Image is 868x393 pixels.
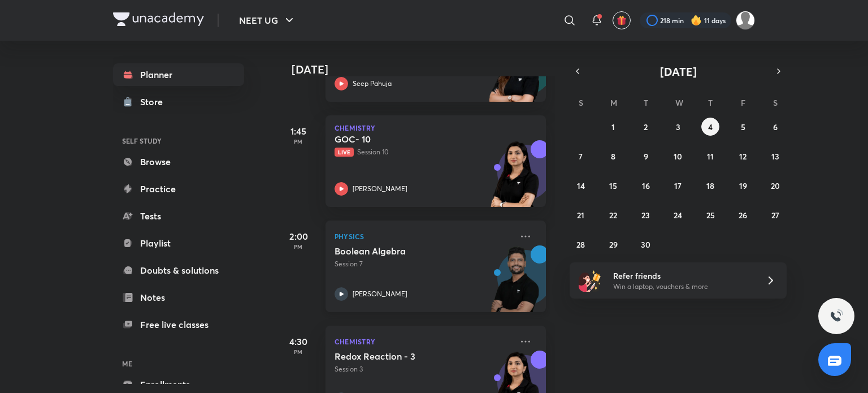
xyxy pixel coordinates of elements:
[773,122,778,132] abbr: September 6, 2025
[644,122,648,132] abbr: September 2, 2025
[644,97,648,108] abbr: Tuesday
[604,235,622,253] button: September 29, 2025
[604,206,622,224] button: September 22, 2025
[708,97,713,108] abbr: Thursday
[771,210,779,221] abbr: September 27, 2025
[276,243,321,250] p: PM
[766,176,784,195] button: September 20, 2025
[669,176,687,195] button: September 17, 2025
[484,140,546,218] img: unacademy
[734,147,752,165] button: September 12, 2025
[701,147,719,165] button: September 11, 2025
[701,118,719,136] button: September 4, 2025
[637,235,655,253] button: September 30, 2025
[335,364,512,374] p: Session 3
[701,176,719,195] button: September 18, 2025
[734,176,752,195] button: September 19, 2025
[766,118,784,136] button: September 6, 2025
[113,131,244,150] h6: SELF STUDY
[579,269,601,292] img: referral
[613,282,752,292] p: Win a laptop, vouchers & more
[113,63,244,86] a: Planner
[335,351,475,362] h5: Redox Reaction - 3
[353,79,392,89] p: Seep Pahuja
[676,122,680,132] abbr: September 3, 2025
[641,239,650,250] abbr: September 30, 2025
[335,259,512,269] p: Session 7
[113,286,244,309] a: Notes
[113,90,244,113] a: Store
[335,133,475,145] h5: GOC- 10
[610,97,617,108] abbr: Monday
[353,184,407,194] p: [PERSON_NAME]
[706,180,714,191] abbr: September 18, 2025
[706,210,715,221] abbr: September 25, 2025
[701,206,719,224] button: September 25, 2025
[572,206,590,224] button: September 21, 2025
[773,97,778,108] abbr: Saturday
[617,15,627,25] img: avatar
[741,122,745,132] abbr: September 5, 2025
[641,210,650,221] abbr: September 23, 2025
[113,259,244,282] a: Doubts & solutions
[611,151,615,162] abbr: September 8, 2025
[276,138,321,145] p: PM
[669,118,687,136] button: September 3, 2025
[113,12,204,29] a: Company Logo
[609,239,618,250] abbr: September 29, 2025
[604,118,622,136] button: September 1, 2025
[577,180,585,191] abbr: September 14, 2025
[739,180,747,191] abbr: September 19, 2025
[113,354,244,373] h6: ME
[335,148,354,157] span: Live
[736,11,755,30] img: surabhi
[140,95,170,109] div: Store
[572,176,590,195] button: September 14, 2025
[674,210,682,221] abbr: September 24, 2025
[613,270,752,282] h6: Refer friends
[771,151,779,162] abbr: September 13, 2025
[604,147,622,165] button: September 8, 2025
[276,124,321,138] h5: 1:45
[604,176,622,195] button: September 15, 2025
[669,147,687,165] button: September 10, 2025
[766,206,784,224] button: September 27, 2025
[830,309,843,323] img: ttu
[613,11,631,29] button: avatar
[669,206,687,224] button: September 24, 2025
[335,230,512,243] p: Physics
[232,9,303,32] button: NEET UG
[609,210,617,221] abbr: September 22, 2025
[572,235,590,253] button: September 28, 2025
[113,232,244,254] a: Playlist
[674,151,682,162] abbr: September 10, 2025
[276,230,321,243] h5: 2:00
[484,245,546,323] img: unacademy
[292,63,557,76] h4: [DATE]
[572,147,590,165] button: September 7, 2025
[585,63,771,79] button: [DATE]
[113,178,244,200] a: Practice
[741,97,745,108] abbr: Friday
[708,122,713,132] abbr: September 4, 2025
[675,97,683,108] abbr: Wednesday
[353,289,407,299] p: [PERSON_NAME]
[771,180,780,191] abbr: September 20, 2025
[577,210,584,221] abbr: September 21, 2025
[739,210,747,221] abbr: September 26, 2025
[642,180,650,191] abbr: September 16, 2025
[734,118,752,136] button: September 5, 2025
[707,151,714,162] abbr: September 11, 2025
[609,180,617,191] abbr: September 15, 2025
[113,313,244,336] a: Free live classes
[644,151,648,162] abbr: September 9, 2025
[579,97,583,108] abbr: Sunday
[335,245,475,257] h5: Boolean Algebra
[691,15,702,26] img: streak
[113,205,244,227] a: Tests
[739,151,747,162] abbr: September 12, 2025
[113,12,204,26] img: Company Logo
[579,151,583,162] abbr: September 7, 2025
[276,335,321,348] h5: 4:30
[335,124,537,131] p: Chemistry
